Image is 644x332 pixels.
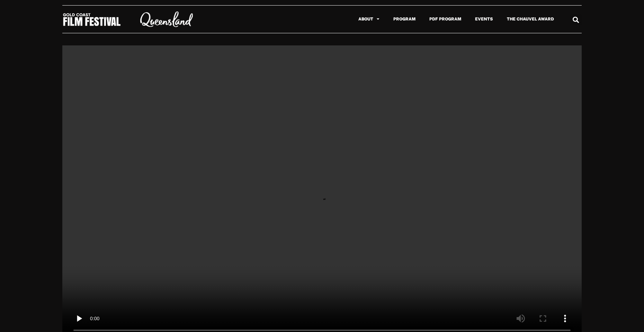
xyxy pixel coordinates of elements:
a: PDF Program [422,11,468,27]
a: Events [468,11,500,27]
a: About [351,11,386,27]
div: Search [570,14,582,25]
a: The Chauvel Award [500,11,561,27]
nav: Menu [209,11,561,27]
a: Program [386,11,422,27]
